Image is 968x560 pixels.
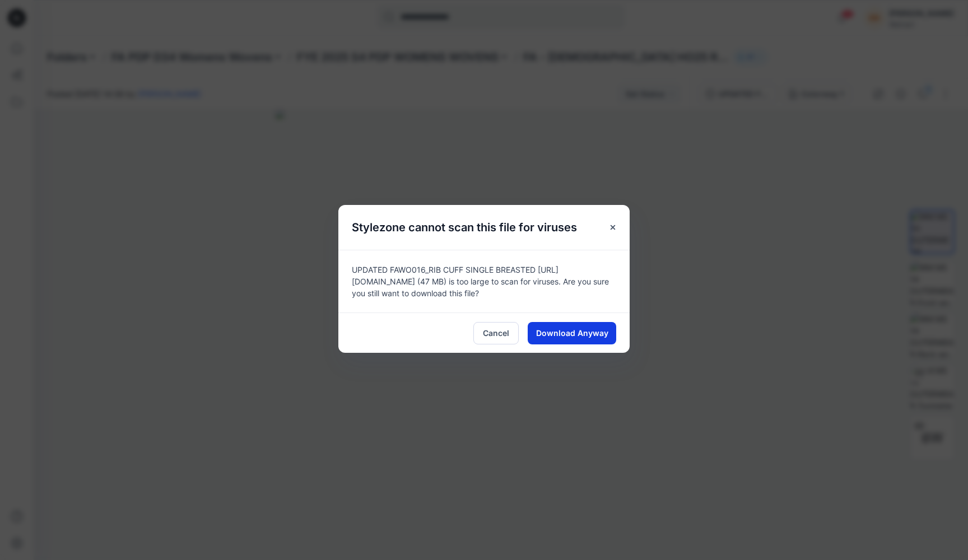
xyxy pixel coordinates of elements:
span: Cancel [483,327,509,339]
button: Cancel [473,322,519,344]
button: Close [603,217,623,237]
div: UPDATED FAWO016_RIB CUFF SINGLE BREASTED [URL][DOMAIN_NAME] (47 MB) is too large to scan for viru... [338,250,630,312]
span: Download Anyway [536,327,608,339]
h5: Stylezone cannot scan this file for viruses [338,205,590,250]
button: Download Anyway [528,322,616,344]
